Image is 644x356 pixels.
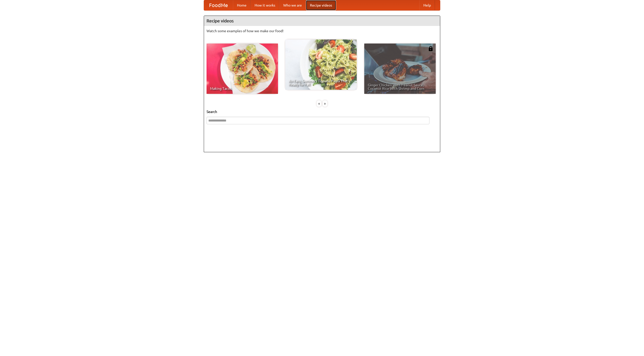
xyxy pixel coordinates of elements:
div: » [323,100,327,107]
div: « [317,100,321,107]
span: An Easy, Summery Tomato Pasta That's Ready for Fall [289,79,353,86]
a: How it works [251,0,279,10]
a: Home [233,0,251,10]
a: Recipe videos [306,0,336,10]
a: FoodMe [204,0,233,10]
a: Making Tacos [207,44,278,94]
img: 483408.png [428,46,433,51]
a: An Easy, Summery Tomato Pasta That's Ready for Fall [285,39,357,90]
p: Watch some examples of how we make our food! [207,28,437,33]
h5: Search [207,109,437,114]
a: Who we are [279,0,306,10]
span: Making Tacos [210,87,274,90]
h4: Recipe videos [204,16,440,26]
a: Help [419,0,435,10]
